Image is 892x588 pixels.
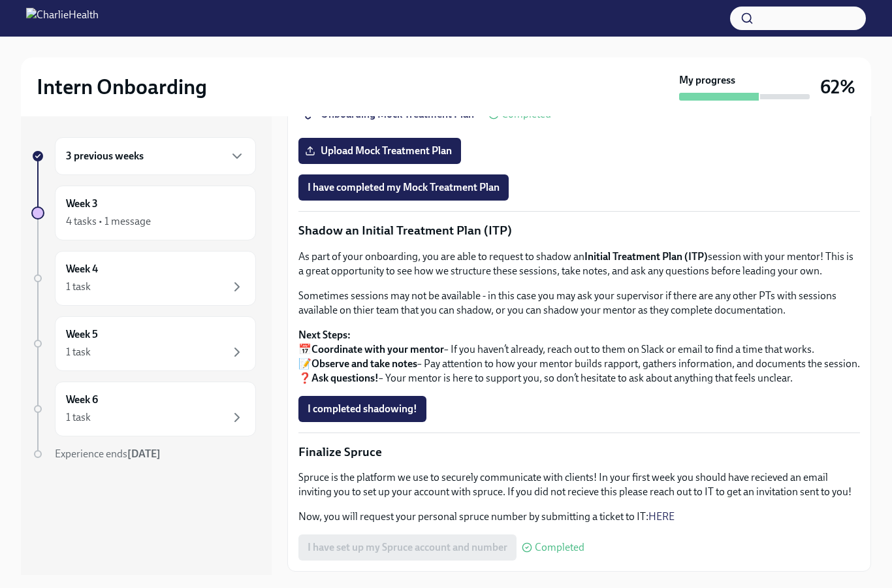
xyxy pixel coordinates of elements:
a: HERE [648,510,675,523]
span: Experience ends [55,448,161,460]
strong: Next Steps: [298,329,351,341]
p: Finalize Spruce [298,444,860,461]
button: I have completed my Mock Treatment Plan [298,174,509,201]
h6: 3 previous weeks [66,149,144,163]
span: Completed [535,542,584,553]
h6: Week 4 [66,262,98,276]
h6: Week 3 [66,197,98,211]
div: 1 task [66,345,91,359]
strong: Initial Treatment Plan (ITP) [584,250,708,263]
p: As part of your onboarding, you are able to request to shadow an session with your mentor! This i... [298,250,860,278]
div: 4 tasks • 1 message [66,214,151,229]
strong: Ask questions! [311,372,379,384]
div: 1 task [66,280,91,294]
h6: Week 6 [66,393,98,407]
p: Spruce is the platform we use to securely communicate with clients! In your first week you should... [298,470,860,499]
span: I completed shadowing! [308,402,417,416]
a: Week 34 tasks • 1 message [31,186,256,240]
strong: Coordinate with your mentor [311,343,444,355]
div: 1 task [66,410,91,425]
p: Shadow an Initial Treatment Plan (ITP) [298,222,860,239]
span: Completed [502,109,551,120]
h2: Intern Onboarding [37,74,207,100]
strong: My progress [679,73,735,88]
h3: 62% [820,75,855,99]
p: Sometimes sessions may not be available - in this case you may ask your supervisor if there are a... [298,289,860,318]
h6: Week 5 [66,327,98,342]
button: I completed shadowing! [298,396,426,422]
span: I have completed my Mock Treatment Plan [308,181,500,194]
strong: Observe and take notes [311,357,417,370]
p: 📅 – If you haven’t already, reach out to them on Slack or email to find a time that works. 📝 – Pa... [298,328,860,385]
div: 3 previous weeks [55,137,256,175]
a: Week 51 task [31,316,256,371]
span: Upload Mock Treatment Plan [308,144,452,157]
label: Upload Mock Treatment Plan [298,138,461,164]
img: CharlieHealth [26,8,99,29]
strong: [DATE] [127,448,161,460]
a: Week 61 task [31,382,256,436]
a: Week 41 task [31,251,256,306]
p: Now, you will request your personal spruce number by submitting a ticket to IT: [298,510,860,524]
